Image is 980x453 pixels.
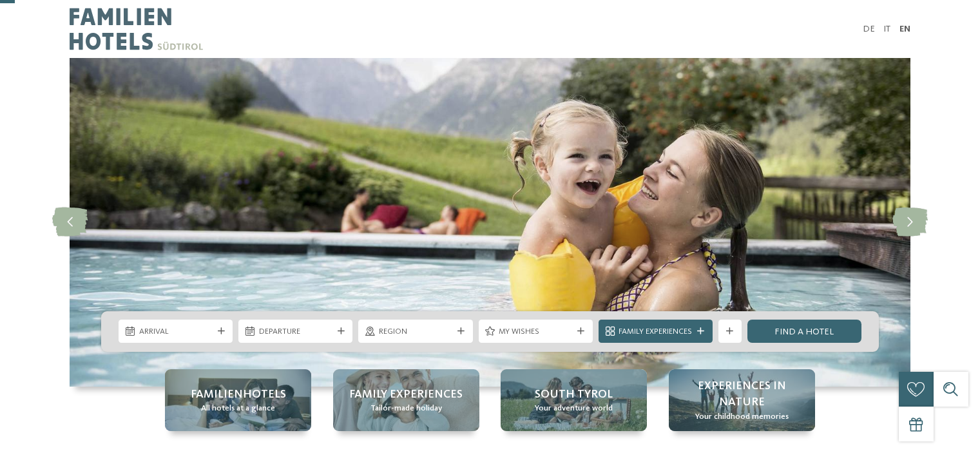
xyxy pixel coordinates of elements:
[349,387,463,403] span: Family Experiences
[619,326,692,338] span: Family Experiences
[899,24,910,34] a: EN
[333,369,479,431] a: Select your favourite family experiences! Family Experiences Tailor-made holiday
[259,326,332,338] span: Departure
[535,387,613,403] span: South Tyrol
[165,369,311,431] a: Select your favourite family experiences! Familienhotels All hotels at a glance
[139,326,213,338] span: Arrival
[669,369,815,431] a: Select your favourite family experiences! Experiences in nature Your childhood memories
[379,326,452,338] span: Region
[695,411,789,423] span: Your childhood memories
[883,24,890,34] a: IT
[70,58,910,387] img: Select your favourite family experiences!
[747,320,861,343] a: Find a hotel
[191,387,286,403] span: Familienhotels
[863,24,875,34] a: DE
[501,369,647,431] a: Select your favourite family experiences! South Tyrol Your adventure world
[201,403,275,414] span: All hotels at a glance
[499,326,572,338] span: My wishes
[680,378,803,410] span: Experiences in nature
[370,403,442,414] span: Tailor-made holiday
[535,403,613,414] span: Your adventure world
